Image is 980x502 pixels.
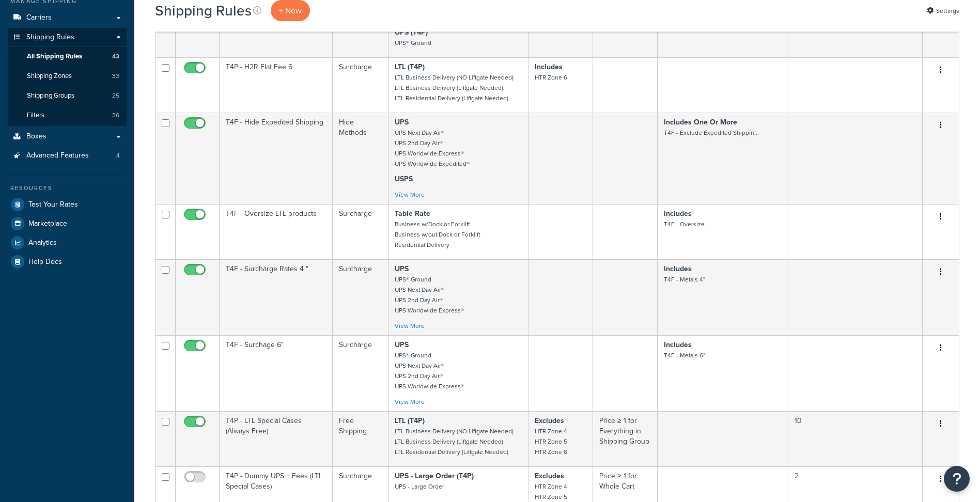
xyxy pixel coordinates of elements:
[395,27,428,38] strong: UPS (T4P)
[8,47,127,66] li: All Shipping Rules
[8,67,127,86] a: Shipping Zones 33
[535,61,563,72] strong: Includes
[28,258,62,266] span: Help Docs
[395,470,474,481] strong: UPS - Large Order (T4P)
[333,57,388,113] td: Surcharge
[112,111,119,120] span: 36
[220,204,333,259] td: T4F - Oversize LTL products
[395,482,444,491] small: UPS - Large Order
[8,28,127,126] li: Shipping Rules
[8,184,127,193] div: Resources
[333,259,388,335] td: Surcharge
[395,397,425,406] a: View More
[220,57,333,113] td: T4P - H2R Flat Fee 6
[8,8,127,27] a: Carriers
[220,335,333,411] td: T4F - Surchage 6"
[333,411,388,466] td: Free Shipping
[28,200,78,209] span: Test Your Rates
[112,52,119,61] span: 43
[8,146,127,165] a: Advanced Features 4
[27,52,82,61] span: All Shipping Rules
[8,146,127,165] li: Advanced Features
[395,117,409,128] strong: UPS
[664,263,692,274] strong: Includes
[395,351,464,391] small: UPS® Ground UPS Next Day Air® UPS 2nd Day Air® UPS Worldwide Express®
[155,1,252,21] h1: Shipping Rules
[8,86,127,105] a: Shipping Groups 25
[112,91,119,100] span: 25
[395,427,514,457] small: LTL Business Delivery (NO Liftgate Needed) LTL Business Delivery (Liftgate Needed) LTL Residentia...
[395,73,514,103] small: LTL Business Delivery (NO Liftgate Needed) LTL Business Delivery (Liftgate Needed) LTL Residentia...
[664,351,705,360] small: T4F - Metals 6"
[112,72,119,81] span: 33
[664,208,692,219] strong: Includes
[220,411,333,466] td: T4P - LTL Special Cases (Always Free)
[8,47,127,66] a: All Shipping Rules 43
[8,195,127,214] a: Test Your Rates
[395,339,409,350] strong: UPS
[28,239,57,247] span: Analytics
[8,214,127,233] a: Marketplace
[395,415,425,426] strong: LTL (T4P)
[664,117,737,128] strong: Includes One Or More
[220,113,333,204] td: T4F - Hide Expedited Shipping
[664,128,759,137] small: T4F - Exclude Expedited Shippin...
[395,61,425,72] strong: LTL (T4P)
[664,339,692,350] strong: Includes
[395,38,431,48] small: UPS® Ground
[395,208,430,219] strong: Table Rate
[8,106,127,125] a: Filters 36
[26,151,89,160] span: Advanced Features
[788,411,923,466] td: 10
[944,466,970,492] button: Open Resource Center
[220,259,333,335] td: T4F - Surcharge Rates 4 "
[27,72,72,81] span: Shipping Zones
[395,219,480,249] small: Business w/Dock or Forklift Business w/out Dock or Forklift Residential Delivery
[395,321,425,331] a: View More
[535,427,567,457] small: HTR Zone 4 HTR Zone 5 HTR Zone 6
[8,253,127,271] a: Help Docs
[8,28,127,47] a: Shipping Rules
[26,13,52,22] span: Carriers
[664,219,705,229] small: T4F - Oversize
[395,128,470,168] small: UPS Next Day Air® UPS 2nd Day Air® UPS Worldwide Express® UPS Worldwide Expedited®
[26,33,74,42] span: Shipping Rules
[395,174,413,184] strong: USPS
[333,204,388,259] td: Surcharge
[8,233,127,252] a: Analytics
[28,219,67,228] span: Marketplace
[26,132,46,141] span: Boxes
[27,111,44,120] span: Filters
[8,86,127,105] li: Shipping Groups
[333,335,388,411] td: Surcharge
[927,4,959,18] a: Settings
[8,127,127,146] a: Boxes
[535,415,564,426] strong: Excludes
[395,263,409,274] strong: UPS
[8,67,127,86] li: Shipping Zones
[116,151,120,160] span: 4
[593,411,658,466] td: Price ≥ 1 for Everything in Shipping Group
[664,275,705,284] small: T4F - Metals 4"
[333,113,388,204] td: Hide Methods
[535,73,567,82] small: HTR Zone 6
[535,470,564,481] strong: Excludes
[27,91,74,100] span: Shipping Groups
[8,106,127,125] li: Filters
[395,275,464,315] small: UPS® Ground UPS Next Day Air® UPS 2nd Day Air® UPS Worldwide Express®
[395,190,425,199] a: View More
